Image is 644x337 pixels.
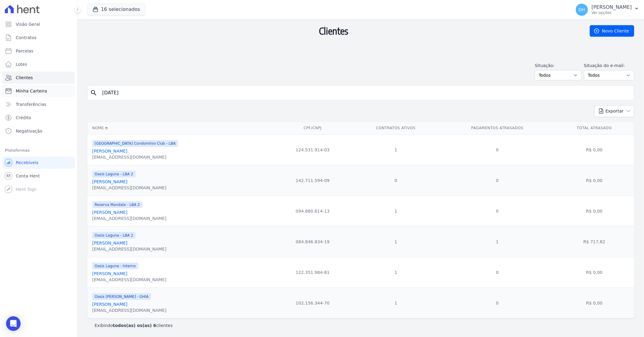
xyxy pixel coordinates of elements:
span: Recebíveis [16,160,39,166]
div: [EMAIL_ADDRESS][DOMAIN_NAME] [92,307,166,313]
a: [PERSON_NAME] [92,271,127,276]
span: Oasis Laguna - LBA 2 [92,171,136,177]
span: DH [579,8,585,12]
a: [PERSON_NAME] [92,179,127,184]
a: Minha Carteira [2,85,75,97]
span: Negativação [16,128,42,134]
h2: Clientes [87,4,580,58]
a: Conta Hent [2,170,75,182]
td: 1 [440,226,554,257]
a: Negativação [2,125,75,137]
td: 0 [440,288,554,318]
a: [PERSON_NAME] [92,149,127,153]
a: [PERSON_NAME] [92,241,127,245]
td: 0 [440,257,554,288]
div: Open Intercom Messenger [6,316,21,331]
span: Conta Hent [16,173,40,179]
span: Clientes [16,75,33,81]
span: Oasis Laguna - LBA 2 [92,232,136,239]
th: CPF/CNPJ [274,122,351,134]
span: Lotes [16,61,27,67]
td: 084.846.834-19 [274,226,351,257]
span: Oasis [PERSON_NAME] - GHIA [92,293,151,300]
td: 124.531.914-03 [274,134,351,165]
div: [EMAIL_ADDRESS][DOMAIN_NAME] [92,185,166,191]
div: [EMAIL_ADDRESS][DOMAIN_NAME] [92,215,166,221]
a: [PERSON_NAME] [92,210,127,215]
span: Transferências [16,101,46,107]
td: 102.156.344-70 [274,288,351,318]
td: R$ 0,00 [554,257,634,288]
a: Recebíveis [2,157,75,169]
a: Visão Geral [2,18,75,30]
a: Transferências [2,98,75,110]
div: [EMAIL_ADDRESS][DOMAIN_NAME] [92,277,166,283]
a: Clientes [2,72,75,84]
td: R$ 0,00 [554,134,634,165]
td: 0 [440,165,554,196]
td: 094.880.614-13 [274,196,351,226]
td: R$ 0,00 [554,196,634,226]
button: 16 selecionados [87,4,145,15]
span: Contratos [16,35,36,41]
td: 142.711.594-09 [274,165,351,196]
td: R$ 717,82 [554,226,634,257]
span: [GEOGRAPHIC_DATA] Condomínio Club - LBA [92,140,178,147]
a: [PERSON_NAME] [92,302,127,307]
div: [EMAIL_ADDRESS][DOMAIN_NAME] [92,154,178,160]
label: Situação: [535,62,582,69]
span: Minha Carteira [16,88,47,94]
th: Contratos Ativos [351,122,440,134]
span: Parcelas [16,48,33,54]
span: Visão Geral [16,21,40,27]
th: Total Atrasado [554,122,634,134]
td: 0 [440,134,554,165]
input: Buscar por nome, CPF ou e-mail [99,87,632,99]
td: 1 [351,196,440,226]
a: Contratos [2,32,75,44]
a: Parcelas [2,45,75,57]
p: Ver opções [592,10,632,15]
div: Plataformas [5,147,72,154]
p: Exibindo clientes [95,322,173,329]
label: Situação do e-mail: [584,62,634,69]
td: R$ 0,00 [554,288,634,318]
td: 0 [351,165,440,196]
th: Nome [87,122,274,134]
a: Crédito [2,112,75,124]
div: [EMAIL_ADDRESS][DOMAIN_NAME] [92,246,166,252]
span: Crédito [16,115,31,121]
td: R$ 0,00 [554,165,634,196]
a: Novo Cliente [590,25,634,37]
td: 1 [351,226,440,257]
span: Oasis Laguna - Interno [92,263,138,269]
p: [PERSON_NAME] [592,4,632,10]
button: Exportar [594,105,634,117]
button: DH [PERSON_NAME] Ver opções [571,1,644,18]
span: Reserva Mandala - LBA 2 [92,201,143,208]
td: 122.351.984-81 [274,257,351,288]
td: 1 [351,288,440,318]
td: 0 [440,196,554,226]
i: search [90,89,97,96]
a: Lotes [2,58,75,70]
th: Pagamentos Atrasados [440,122,554,134]
td: 1 [351,257,440,288]
b: todos(as) os(as) 6 [113,323,156,328]
td: 1 [351,134,440,165]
